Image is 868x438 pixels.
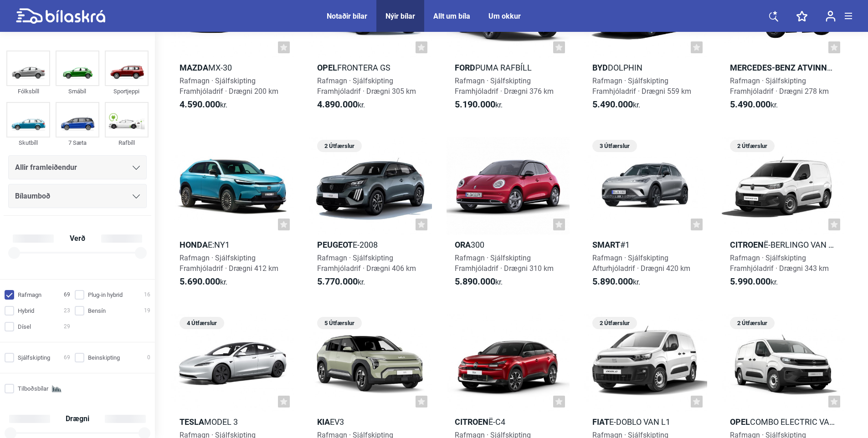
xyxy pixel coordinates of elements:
[327,12,367,20] a: Notaðir bílar
[592,63,608,72] b: BYD
[730,276,778,287] span: kr.
[455,99,503,110] span: kr.
[317,76,416,96] span: Rafmagn · Sjálfskipting Framhjóladrif · Drægni 305 km
[730,254,829,273] span: Rafmagn · Sjálfskipting Framhjóladrif · Drægni 343 km
[597,317,632,329] span: 2 Útfærslur
[18,322,31,331] span: Dísel
[447,239,570,250] h2: 300
[180,240,208,250] b: Honda
[317,63,337,72] b: Opel
[584,239,707,250] h2: #1
[171,239,294,250] h2: e:Ny1
[317,99,365,110] span: kr.
[6,138,50,148] div: Skutbíll
[433,12,470,20] a: Allt um bíla
[184,317,220,329] span: 4 Útfærslur
[592,254,690,273] span: Rafmagn · Sjálfskipting Afturhjóladrif · Drægni 420 km
[144,306,150,316] span: 19
[322,140,357,152] span: 2 Útfærslur
[309,62,432,73] h2: Frontera GS
[730,63,855,72] b: Mercedes-Benz Atvinnubílar
[6,86,50,97] div: Fólksbíll
[56,138,99,148] div: 7 Sæta
[592,276,640,287] span: kr.
[171,137,294,295] a: Hondae:Ny1Rafmagn · SjálfskiptingFramhjóladrif · Drægni 412 km5.690.000kr.
[592,76,691,96] span: Rafmagn · Sjálfskipting Framhjóladrif · Drægni 559 km
[730,240,764,250] b: Citroen
[455,63,475,72] b: Ford
[592,99,640,110] span: kr.
[88,306,106,316] span: Bensín
[147,353,150,362] span: 0
[455,254,554,273] span: Rafmagn · Sjálfskipting Framhjóladrif · Drægni 310 km
[730,99,778,110] span: kr.
[18,384,48,393] span: Tilboðsbílar
[67,235,87,242] span: Verð
[455,276,503,287] span: kr.
[584,417,707,427] h2: e-Doblo Van L1
[455,276,495,287] b: 5.890.000
[447,137,570,295] a: ORA300Rafmagn · SjálfskiptingFramhjóladrif · Drægni 310 km5.890.000kr.
[309,239,432,250] h2: e-2008
[488,12,521,20] div: Um okkur
[180,417,204,427] b: Tesla
[730,76,829,96] span: Rafmagn · Sjálfskipting Framhjóladrif · Drægni 278 km
[322,317,357,329] span: 5 Útfærslur
[64,306,70,316] span: 23
[734,140,770,152] span: 2 Útfærslur
[309,137,432,295] a: 2 ÚtfærslurPeugeote-2008Rafmagn · SjálfskiptingFramhjóladrif · Drægni 406 km5.770.000kr.
[317,254,416,273] span: Rafmagn · Sjálfskipting Framhjóladrif · Drægni 406 km
[317,99,358,110] b: 4.890.000
[722,137,845,295] a: 2 ÚtfærslurCitroenë-Berlingo Van L1Rafmagn · SjálfskiptingFramhjóladrif · Drægni 343 km5.990.000kr.
[180,276,227,287] span: kr.
[18,306,34,316] span: Hybrid
[592,417,609,427] b: Fiat
[309,417,432,427] h2: EV3
[64,290,70,300] span: 69
[180,63,208,72] b: Mazda
[447,62,570,73] h2: Puma rafbíll
[730,99,770,110] b: 5.490.000
[88,353,120,362] span: Beinskipting
[63,415,92,423] span: Drægni
[597,140,632,152] span: 3 Útfærslur
[180,99,220,110] b: 4.590.000
[180,254,278,273] span: Rafmagn · Sjálfskipting Framhjóladrif · Drægni 412 km
[455,240,471,250] b: ORA
[15,161,77,174] span: Allir framleiðendur
[730,276,770,287] b: 5.990.000
[826,10,836,22] img: user-login.svg
[734,317,770,329] span: 2 Útfærslur
[180,99,227,110] span: kr.
[317,417,330,427] b: Kia
[317,276,358,287] b: 5.770.000
[56,86,99,97] div: Smábíl
[180,276,220,287] b: 5.690.000
[144,290,150,300] span: 16
[105,86,149,97] div: Sportjeppi
[447,417,570,427] h2: ë-C4
[584,62,707,73] h2: Dolphin
[105,138,149,148] div: Rafbíll
[730,417,750,427] b: Opel
[455,76,554,96] span: Rafmagn · Sjálfskipting Framhjóladrif · Drægni 376 km
[64,353,70,362] span: 69
[171,62,294,73] h2: MX-30
[18,353,50,362] span: Sjálfskipting
[455,417,488,427] b: Citroen
[722,417,845,427] h2: Combo Electric Van L1
[180,76,278,96] span: Rafmagn · Sjálfskipting Framhjóladrif · Drægni 200 km
[722,239,845,250] h2: ë-Berlingo Van L1
[171,417,294,427] h2: Model 3
[64,322,70,331] span: 29
[317,276,365,287] span: kr.
[592,240,620,250] b: Smart
[317,240,353,250] b: Peugeot
[592,276,633,287] b: 5.890.000
[88,290,123,300] span: Plug-in hybrid
[385,12,415,20] a: Nýir bílar
[584,137,707,295] a: 3 ÚtfærslurSmart#1Rafmagn · SjálfskiptingAfturhjóladrif · Drægni 420 km5.890.000kr.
